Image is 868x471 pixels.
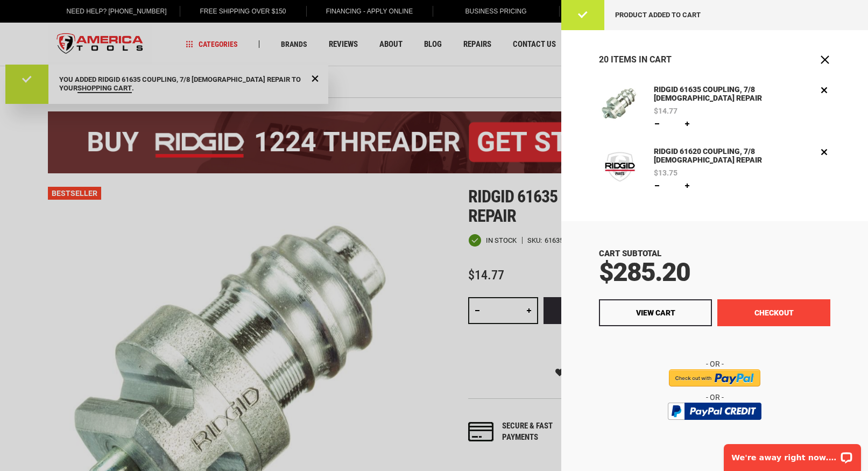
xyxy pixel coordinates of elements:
a: RIDGID 61620 COUPLING, 7/8 [DEMOGRAPHIC_DATA] REPAIR [651,146,775,166]
img: RIDGID 61635 COUPLING, 7/8 MALE REPAIR [599,84,641,126]
span: Cart Subtotal [599,249,661,258]
a: RIDGID 61620 COUPLING, 7/8 FEMALE REPAIR [599,146,641,192]
button: Checkout [717,299,830,326]
span: $285.20 [599,257,690,287]
a: RIDGID 61635 COUPLING, 7/8 MALE REPAIR [599,84,641,130]
img: RIDGID 61620 COUPLING, 7/8 FEMALE REPAIR [599,146,641,188]
span: View Cart [636,308,675,317]
a: RIDGID 61635 COUPLING, 7/8 [DEMOGRAPHIC_DATA] REPAIR [651,84,775,104]
a: View Cart [599,299,712,326]
span: 20 [599,54,609,65]
span: $13.75 [654,169,678,177]
button: Close [820,54,830,65]
iframe: LiveChat chat widget [717,437,868,471]
img: btn_bml_text.png [674,423,755,434]
span: Product added to cart [615,11,701,19]
span: Items in Cart [611,54,672,65]
span: $14.77 [654,107,678,115]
